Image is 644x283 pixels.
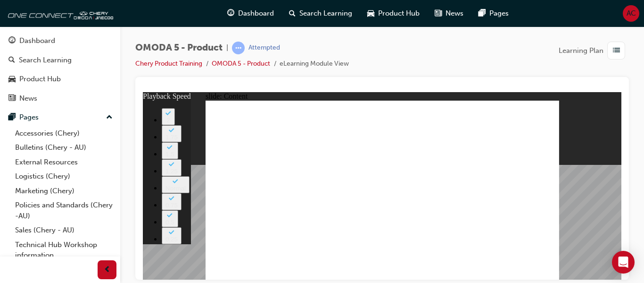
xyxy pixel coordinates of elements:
button: Pages [4,109,116,126]
span: search-icon [8,56,15,65]
span: pages-icon [8,113,16,122]
div: Dashboard [19,35,55,46]
img: oneconnect [5,4,113,23]
div: News [19,93,37,104]
span: News [446,8,463,19]
a: Bulletins (Chery - AU) [11,140,116,155]
span: news-icon [8,94,16,103]
span: list-icon [613,45,620,57]
span: Search Learning [299,8,352,19]
span: OMODA 5 - Product [135,43,223,53]
a: Marketing (Chery) [11,184,116,198]
span: Learning Plan [559,45,603,56]
span: Dashboard [238,8,274,19]
a: Sales (Chery - AU) [11,223,116,238]
a: Search Learning [4,51,116,69]
span: | [226,43,228,53]
span: guage-icon [227,8,234,19]
span: learningRecordVerb_ATTEMPT-icon [232,42,245,54]
a: search-iconSearch Learning [281,4,360,23]
a: Accessories (Chery) [11,126,116,141]
span: search-icon [289,8,296,19]
div: Product Hub [19,74,61,85]
a: pages-iconPages [471,4,516,23]
span: Product Hub [378,8,420,19]
span: car-icon [367,8,374,19]
a: news-iconNews [427,4,471,23]
span: prev-icon [104,264,111,276]
span: guage-icon [8,37,16,45]
a: car-iconProduct Hub [360,4,427,23]
a: Logistics (Chery) [11,169,116,184]
span: pages-icon [479,8,486,19]
div: Pages [19,112,39,123]
span: AC [627,8,636,19]
span: car-icon [8,75,16,84]
a: Product Hub [4,70,116,88]
a: Chery Product Training [135,60,202,68]
div: Attempted [248,43,280,52]
div: Open Intercom Messenger [612,251,635,274]
button: DashboardSearch LearningProduct HubNews [4,30,116,109]
a: guage-iconDashboard [220,4,281,23]
a: Technical Hub Workshop information [11,238,116,263]
span: news-icon [435,8,442,19]
a: OMODA 5 - Product [212,60,270,68]
a: Policies and Standards (Chery -AU) [11,198,116,223]
li: eLearning Module View [280,59,349,69]
button: Learning Plan [559,42,629,60]
a: External Resources [11,155,116,170]
button: AC [623,5,639,22]
a: News [4,90,116,107]
a: Dashboard [4,32,116,50]
div: Search Learning [19,55,72,66]
span: up-icon [106,111,113,124]
span: Pages [489,8,509,19]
